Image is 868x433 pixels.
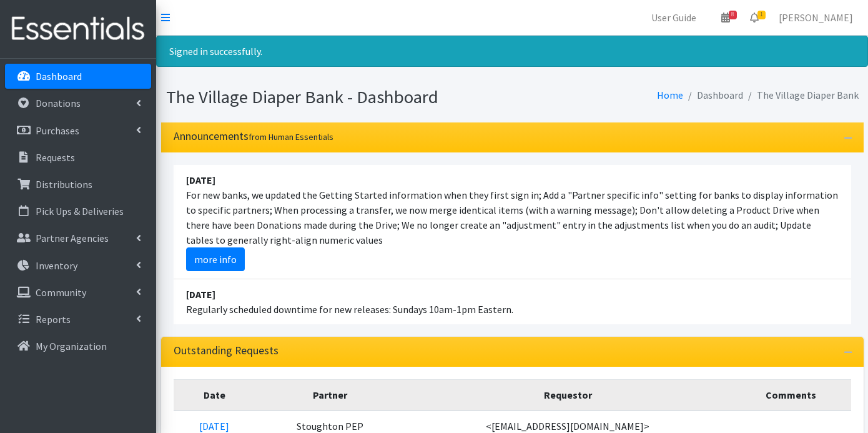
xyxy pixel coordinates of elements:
a: Partner Agencies [5,226,151,251]
strong: [DATE] [186,288,215,301]
div: Signed in successfully. [156,36,868,67]
a: Donations [5,91,151,116]
li: The Village Diaper Bank [743,86,859,104]
th: Comments [731,379,851,411]
a: more info [186,247,245,271]
h3: Announcements [174,130,333,143]
p: Requests [36,151,75,164]
a: [PERSON_NAME] [769,5,863,30]
th: Date [174,379,256,411]
a: Pick Ups & Deliveries [5,199,151,224]
a: Purchases [5,118,151,143]
p: Inventory [36,259,77,272]
p: Purchases [36,124,79,137]
a: Inventory [5,253,151,278]
a: 8 [711,5,740,30]
p: Pick Ups & Deliveries [36,205,124,217]
th: Requestor [405,379,731,411]
p: Dashboard [36,70,82,82]
p: Partner Agencies [36,232,109,244]
a: Requests [5,145,151,170]
a: Reports [5,307,151,332]
a: Distributions [5,172,151,197]
a: My Organization [5,334,151,359]
a: Community [5,280,151,305]
li: Dashboard [683,86,743,104]
a: User Guide [641,5,706,30]
img: HumanEssentials [5,8,151,50]
a: [DATE] [199,420,229,432]
span: 1 [757,11,766,19]
a: 1 [740,5,769,30]
p: Community [36,286,86,299]
p: Reports [36,313,71,326]
a: Dashboard [5,64,151,89]
small: from Human Essentials [249,131,333,142]
th: Partner [255,379,405,411]
li: Regularly scheduled downtime for new releases: Sundays 10am-1pm Eastern. [174,279,851,324]
p: Distributions [36,178,92,191]
h1: The Village Diaper Bank - Dashboard [166,86,508,108]
p: My Organization [36,340,107,352]
p: Donations [36,97,81,109]
li: For new banks, we updated the Getting Started information when they first sign in; Add a "Partner... [174,165,851,279]
a: Home [657,89,683,101]
strong: [DATE] [186,174,215,186]
span: 8 [729,11,737,19]
h3: Outstanding Requests [174,344,279,357]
